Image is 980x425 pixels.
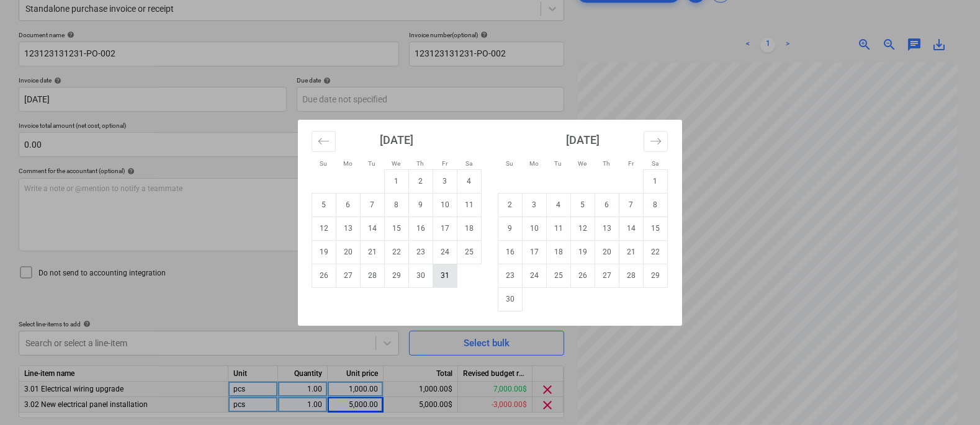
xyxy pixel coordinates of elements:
td: Wednesday, October 15, 2025 [385,217,409,240]
td: Monday, November 3, 2025 [523,193,547,217]
td: Wednesday, November 26, 2025 [571,264,595,287]
small: Mo [343,160,353,167]
div: Calendar [298,120,682,326]
td: Thursday, October 2, 2025 [409,169,433,193]
td: Tuesday, October 14, 2025 [361,217,385,240]
td: Saturday, October 4, 2025 [457,169,482,193]
td: Wednesday, October 29, 2025 [385,264,409,287]
td: Thursday, November 20, 2025 [595,240,619,264]
strong: [DATE] [380,133,413,146]
td: Friday, November 21, 2025 [619,240,644,264]
td: Friday, October 3, 2025 [433,169,457,193]
td: Sunday, November 9, 2025 [498,217,523,240]
td: Saturday, October 25, 2025 [457,240,482,264]
td: Thursday, October 23, 2025 [409,240,433,264]
small: We [392,160,401,167]
td: Sunday, October 19, 2025 [312,240,336,264]
small: Su [320,160,328,167]
small: Fr [442,160,447,167]
td: Tuesday, October 21, 2025 [361,240,385,264]
td: Saturday, November 15, 2025 [644,217,668,240]
td: Sunday, November 16, 2025 [498,240,523,264]
small: Th [603,160,611,167]
td: Monday, November 24, 2025 [523,264,547,287]
td: Thursday, November 6, 2025 [595,193,619,217]
iframe: Chat Widget [918,365,980,425]
td: Monday, October 13, 2025 [336,217,361,240]
td: Saturday, November 1, 2025 [644,169,668,193]
td: Tuesday, November 18, 2025 [547,240,571,264]
td: Friday, October 10, 2025 [433,193,457,217]
td: Sunday, October 26, 2025 [312,264,336,287]
td: Monday, October 27, 2025 [336,264,361,287]
td: Wednesday, October 8, 2025 [385,193,409,217]
td: Saturday, November 8, 2025 [644,193,668,217]
small: Sa [652,160,659,167]
td: Thursday, November 13, 2025 [595,217,619,240]
td: Monday, November 10, 2025 [523,217,547,240]
td: Sunday, October 5, 2025 [312,193,336,217]
td: Friday, November 7, 2025 [619,193,644,217]
strong: [DATE] [566,133,600,146]
button: Move backward to switch to the previous month. [312,131,336,152]
td: Saturday, October 18, 2025 [457,217,482,240]
td: Tuesday, November 25, 2025 [547,264,571,287]
small: Tu [369,160,376,167]
small: Tu [555,160,562,167]
small: Su [506,160,514,167]
td: Monday, November 17, 2025 [523,240,547,264]
td: Monday, October 6, 2025 [336,193,361,217]
td: Saturday, November 22, 2025 [644,240,668,264]
small: Th [417,160,425,167]
small: Mo [529,160,539,167]
small: We [578,160,587,167]
td: Sunday, November 23, 2025 [498,264,523,287]
td: Tuesday, November 11, 2025 [547,217,571,240]
td: Tuesday, October 7, 2025 [361,193,385,217]
td: Tuesday, November 4, 2025 [547,193,571,217]
td: Monday, October 20, 2025 [336,240,361,264]
td: Thursday, October 9, 2025 [409,193,433,217]
td: Thursday, October 30, 2025 [409,264,433,287]
td: Sunday, November 30, 2025 [498,287,523,311]
td: Sunday, November 2, 2025 [498,193,523,217]
button: Move forward to switch to the next month. [644,131,668,152]
td: Saturday, November 29, 2025 [644,264,668,287]
td: Friday, November 14, 2025 [619,217,644,240]
td: Wednesday, October 22, 2025 [385,240,409,264]
td: Friday, October 24, 2025 [433,240,457,264]
td: Friday, November 28, 2025 [619,264,644,287]
td: Wednesday, November 19, 2025 [571,240,595,264]
td: Thursday, October 16, 2025 [409,217,433,240]
td: Wednesday, November 5, 2025 [571,193,595,217]
td: Friday, October 31, 2025 [433,264,457,287]
td: Tuesday, October 28, 2025 [361,264,385,287]
td: Thursday, November 27, 2025 [595,264,619,287]
td: Wednesday, November 12, 2025 [571,217,595,240]
small: Sa [465,160,472,167]
small: Fr [628,160,634,167]
td: Saturday, October 11, 2025 [457,193,482,217]
td: Friday, October 17, 2025 [433,217,457,240]
td: Wednesday, October 1, 2025 [385,169,409,193]
td: Sunday, October 12, 2025 [312,217,336,240]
